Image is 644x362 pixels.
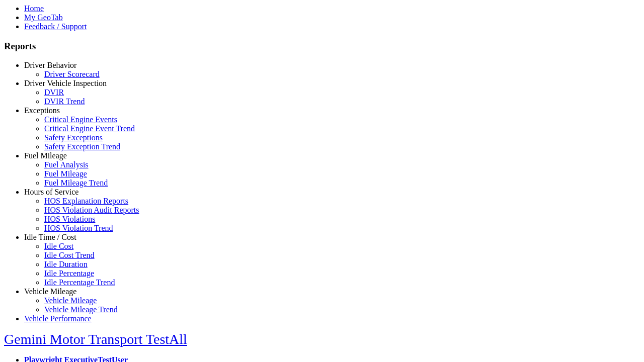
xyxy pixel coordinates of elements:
a: Idle Cost Trend [44,251,95,259]
a: Vehicle Mileage [44,296,97,305]
a: Driver Behavior [24,61,76,69]
a: Feedback / Support [24,22,87,31]
a: HOS Violation Trend [44,224,113,232]
a: Vehicle Mileage [24,287,76,296]
a: My GeoTab [24,13,63,22]
h3: Reports [4,41,640,52]
a: Vehicle Performance [24,314,92,323]
a: Safety Exception Trend [44,142,120,151]
a: Fuel Mileage [44,169,87,178]
a: DVIR [44,88,64,97]
a: Idle Duration [44,260,88,268]
a: Vehicle Mileage Trend [44,305,118,314]
a: Fuel Mileage Trend [44,178,108,187]
a: Driver Vehicle Inspection [24,79,107,87]
a: Fuel Mileage [24,151,67,160]
a: Critical Engine Events [44,115,117,124]
a: HOS Violations [44,215,95,223]
a: Idle Time / Cost [24,233,76,241]
a: Hours of Service [24,188,78,196]
a: Driver Scorecard [44,70,100,78]
a: Critical Engine Event Trend [44,124,135,133]
a: Safety Exceptions [44,133,103,142]
a: Idle Percentage [44,269,94,278]
a: DVIR Trend [44,97,85,106]
a: Home [24,4,44,13]
a: HOS Explanation Reports [44,197,128,205]
a: Gemini Motor Transport TestAll [4,331,187,347]
a: HOS Violation Audit Reports [44,206,139,214]
a: Exceptions [24,106,60,115]
a: Idle Percentage Trend [44,278,115,287]
a: Fuel Analysis [44,160,89,169]
a: Idle Cost [44,242,73,250]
